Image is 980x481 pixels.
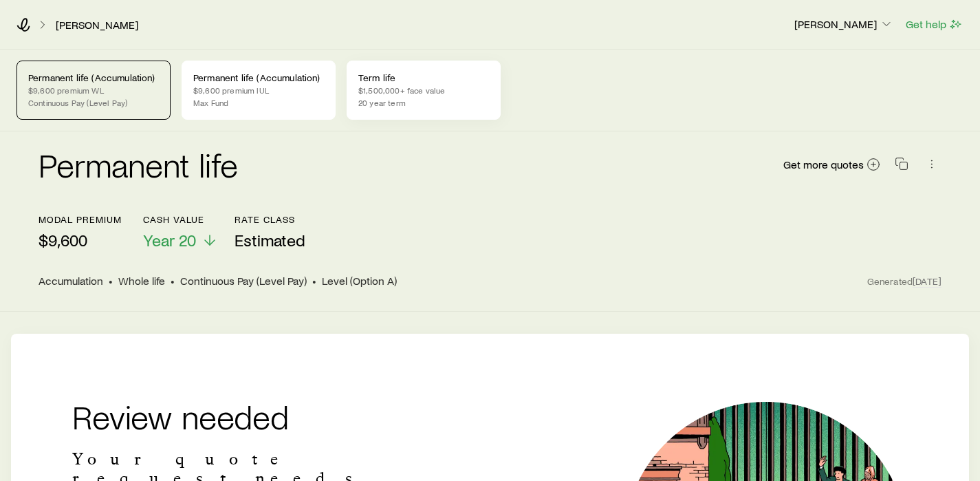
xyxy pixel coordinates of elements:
[867,275,941,288] span: Generated
[235,214,305,225] p: Rate Class
[312,274,316,288] span: •
[322,274,397,288] span: Level (Option A)
[358,97,489,108] p: 20 year term
[358,85,489,96] p: $1,500,000+ face value
[17,61,171,120] a: Permanent life (Accumulation)$9,600 premium WLContinuous Pay (Level Pay)
[55,19,139,32] a: [PERSON_NAME]
[235,231,305,250] span: Estimated
[235,214,305,250] button: Rate ClassEstimated
[109,274,113,288] span: •
[182,61,336,120] a: Permanent life (Accumulation)$9,600 premium IULMax Fund
[794,17,893,31] p: [PERSON_NAME]
[180,274,307,288] span: Continuous Pay (Level Pay)
[39,274,103,288] span: Accumulation
[193,72,324,83] p: Permanent life (Accumulation)
[39,231,121,250] p: $9,600
[143,214,218,250] button: Cash ValueYear 20
[783,157,881,173] a: Get more quotes
[171,274,175,288] span: •
[39,148,238,181] h2: Permanent life
[347,61,501,120] a: Term life$1,500,000+ face value20 year term
[28,85,159,96] p: $9,600 premium WL
[143,231,196,250] span: Year 20
[905,17,963,32] button: Get help
[783,159,864,170] span: Get more quotes
[193,85,324,96] p: $9,600 premium IUL
[118,274,165,288] span: Whole life
[193,97,324,108] p: Max Fund
[28,72,159,83] p: Permanent life (Accumulation)
[39,214,121,225] p: modal premium
[794,17,894,33] button: [PERSON_NAME]
[913,275,941,288] span: [DATE]
[28,97,159,108] p: Continuous Pay (Level Pay)
[143,214,218,225] p: Cash Value
[72,400,417,433] h2: Review needed
[358,72,489,83] p: Term life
